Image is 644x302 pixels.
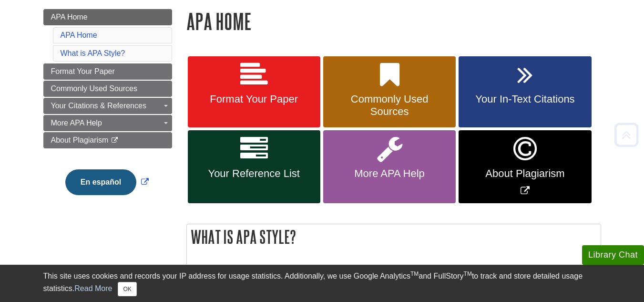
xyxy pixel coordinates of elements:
[187,224,601,250] h2: What is APA Style?
[51,13,88,21] span: APA Home
[459,130,591,203] a: Link opens in new window
[330,93,449,118] span: Commonly Used Sources
[195,93,313,105] span: Format Your Paper
[466,167,584,180] span: About Plagiarism
[65,169,136,195] button: En español
[61,49,125,57] a: What is APA Style?
[74,284,112,292] a: Read More
[111,137,119,144] i: This link opens in a new window
[51,119,102,127] span: More APA Help
[61,31,97,39] a: APA Home
[188,56,320,128] a: Format Your Paper
[43,9,172,211] div: Guide Page Menu
[323,130,456,203] a: More APA Help
[43,9,172,25] a: APA Home
[410,271,419,277] sup: TM
[459,56,591,128] a: Your In-Text Citations
[43,115,172,131] a: More APA Help
[51,67,115,75] span: Format Your Paper
[582,245,644,265] button: Library Chat
[466,93,584,105] span: Your In-Text Citations
[51,136,109,144] span: About Plagiarism
[330,167,449,180] span: More APA Help
[51,84,137,93] span: Commonly Used Sources
[611,128,642,141] a: Back to Top
[464,271,472,277] sup: TM
[63,178,151,186] a: Link opens in new window
[118,282,136,296] button: Close
[43,132,172,148] a: About Plagiarism
[43,271,601,296] div: This site uses cookies and records your IP address for usage statistics. Additionally, we use Goo...
[43,81,172,97] a: Commonly Used Sources
[188,130,320,203] a: Your Reference List
[195,167,313,180] span: Your Reference List
[186,9,601,33] h1: APA Home
[323,56,456,128] a: Commonly Used Sources
[51,102,146,110] span: Your Citations & References
[43,98,172,114] a: Your Citations & References
[43,63,172,80] a: Format Your Paper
